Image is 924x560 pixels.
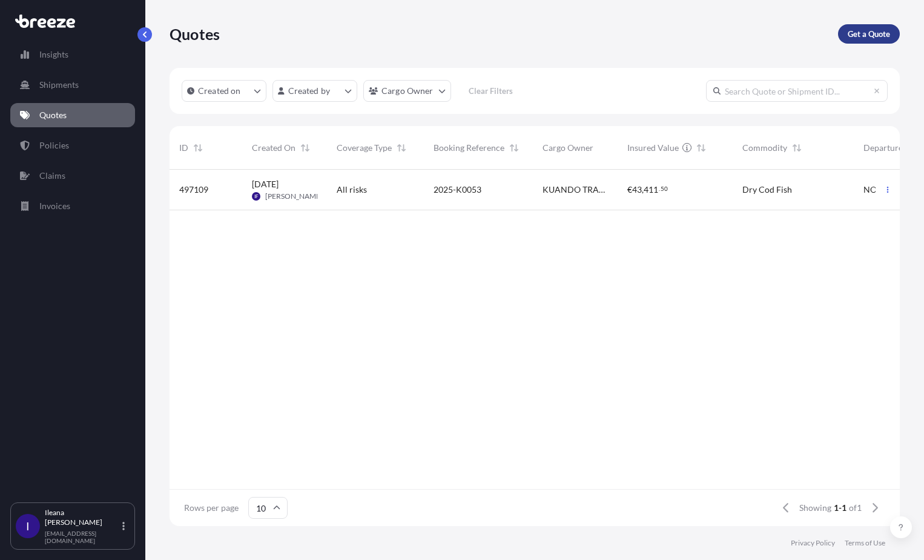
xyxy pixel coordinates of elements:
span: Coverage Type [337,142,392,154]
a: Terms of Use [845,538,885,548]
span: IF [254,190,259,202]
a: Insights [10,42,135,67]
button: Sort [790,141,804,155]
button: cargoOwner Filter options [363,80,451,102]
span: ID [179,142,188,154]
span: 2025-K0053 [434,184,481,196]
span: Booking Reference [434,142,504,154]
span: 411 [644,185,658,194]
a: Invoices [10,194,135,218]
p: Cargo Owner [381,85,434,97]
button: Sort [298,141,312,155]
span: 43 [632,185,642,194]
span: Insured Value [627,142,679,154]
span: Dry Cod Fish [742,184,792,196]
span: Commodity [742,142,787,154]
span: NOAES [863,184,892,196]
button: Clear Filters [457,81,525,101]
button: createdBy Filter options [272,80,357,102]
span: . [659,187,660,191]
button: Sort [507,141,521,155]
span: [PERSON_NAME] [265,192,323,201]
p: Created on [198,85,241,97]
a: Quotes [10,103,135,127]
span: of 1 [849,502,862,514]
span: Showing [799,502,831,514]
span: Cargo Owner [543,142,593,154]
p: Shipments [39,79,79,91]
p: Get a Quote [848,28,890,40]
span: 50 [661,187,668,191]
p: Insights [39,48,68,61]
input: Search Quote or Shipment ID... [706,80,888,102]
p: Quotes [39,109,67,121]
span: [DATE] [252,178,279,190]
span: Departure [863,142,903,154]
button: Sort [694,141,708,155]
a: Get a Quote [838,24,900,44]
p: Ileana [PERSON_NAME] [45,508,120,527]
span: 497109 [179,184,208,196]
a: Privacy Policy [791,538,835,548]
p: Created by [288,85,331,97]
span: All risks [337,184,367,196]
span: , [642,185,644,194]
button: Sort [191,141,205,155]
button: Sort [394,141,409,155]
span: 1-1 [834,502,846,514]
span: I [26,520,30,532]
span: KUANDO TRADING CORP. [543,184,608,196]
span: € [627,185,632,194]
p: Claims [39,170,65,182]
span: Rows per page [184,502,239,514]
p: [EMAIL_ADDRESS][DOMAIN_NAME] [45,530,120,544]
span: Created On [252,142,295,154]
p: Policies [39,139,69,152]
p: Quotes [170,24,220,44]
button: createdOn Filter options [182,80,266,102]
a: Claims [10,164,135,188]
p: Clear Filters [469,85,513,97]
a: Shipments [10,73,135,97]
a: Policies [10,133,135,158]
p: Invoices [39,200,70,212]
